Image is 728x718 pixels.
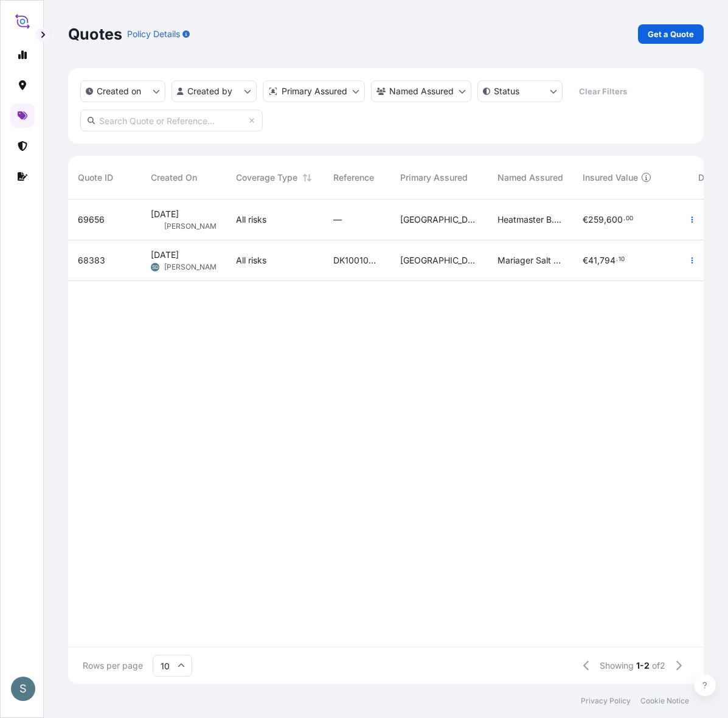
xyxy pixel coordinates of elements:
[400,214,478,226] span: [GEOGRAPHIC_DATA]
[263,80,365,102] button: distributor Filter options
[604,215,606,224] span: ,
[80,80,165,102] button: createdOn Filter options
[333,214,342,226] span: —
[164,262,223,272] span: [PERSON_NAME]
[236,172,297,184] span: Coverage Type
[606,215,623,224] span: 600
[78,254,105,267] span: 68383
[616,257,618,262] span: .
[636,660,650,672] span: 1-2
[282,85,347,97] p: Primary Assured
[78,172,113,184] span: Quote ID
[652,660,665,672] span: of 2
[151,220,159,232] span: MV
[151,208,179,220] span: [DATE]
[300,170,314,185] button: Sort
[597,256,600,265] span: ,
[97,85,141,97] p: Created on
[172,80,257,102] button: createdBy Filter options
[626,217,633,221] span: 00
[19,683,27,695] span: S
[78,214,105,226] span: 69656
[151,249,179,261] span: [DATE]
[236,214,266,226] span: All risks
[164,221,223,231] span: [PERSON_NAME]
[80,110,263,131] input: Search Quote or Reference...
[494,85,519,97] p: Status
[497,254,563,267] span: Mariager Salt Specialties A/S
[588,256,597,265] span: 41
[187,85,232,97] p: Created by
[152,261,159,273] span: SD
[236,254,266,267] span: All risks
[623,217,625,221] span: .
[477,80,563,102] button: certificateStatus Filter options
[389,85,454,97] p: Named Assured
[497,214,563,226] span: Heatmaster B.V., [STREET_ADDRESS][PERSON_NAME]
[497,172,563,184] span: Named Assured
[600,660,634,672] span: Showing
[400,172,468,184] span: Primary Assured
[600,256,615,265] span: 794
[333,172,374,184] span: Reference
[648,28,694,40] p: Get a Quote
[83,660,143,672] span: Rows per page
[68,24,122,44] p: Quotes
[579,85,627,97] p: Clear Filters
[569,82,637,101] button: Clear Filters
[583,215,588,224] span: €
[638,24,704,44] a: Get a Quote
[583,256,588,265] span: €
[400,254,478,267] span: [GEOGRAPHIC_DATA]
[588,215,604,224] span: 259
[333,254,381,267] span: DK1001020122 - 2591244
[583,172,638,184] span: Insured Value
[619,257,625,262] span: 10
[371,80,471,102] button: cargoOwner Filter options
[127,28,180,40] p: Policy Details
[581,696,631,706] a: Privacy Policy
[640,696,689,706] a: Cookie Notice
[151,172,197,184] span: Created On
